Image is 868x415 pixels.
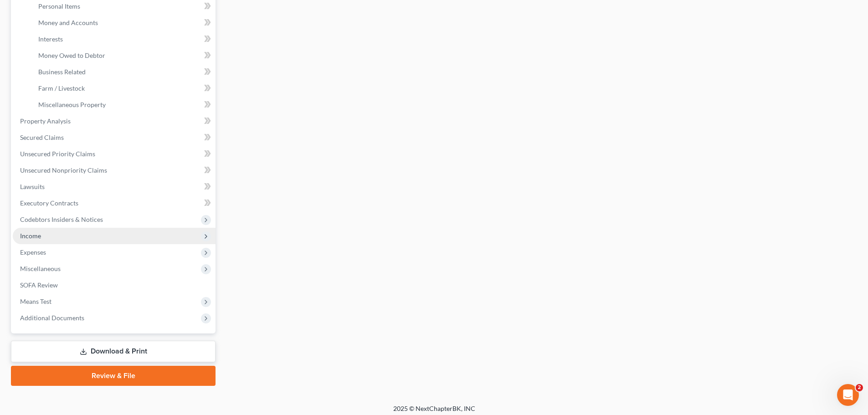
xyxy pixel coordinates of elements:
[31,80,216,97] a: Farm / Livestock
[31,97,216,113] a: Miscellaneous Property
[20,166,107,174] span: Unsecured Nonpriority Claims
[11,366,216,386] a: Review & File
[38,19,98,26] span: Money and Accounts
[13,162,216,179] a: Unsecured Nonpriority Claims
[11,341,216,362] a: Download & Print
[20,265,61,272] span: Miscellaneous
[31,31,216,47] a: Interests
[31,47,216,64] a: Money Owed to Debtor
[837,384,859,406] iframe: Intercom live chat
[20,248,46,256] span: Expenses
[38,84,85,92] span: Farm / Livestock
[13,195,216,211] a: Executory Contracts
[13,113,216,129] a: Property Analysis
[13,277,216,293] a: SOFA Review
[31,15,216,31] a: Money and Accounts
[20,199,78,207] span: Executory Contracts
[38,101,106,108] span: Miscellaneous Property
[20,314,84,322] span: Additional Documents
[20,297,51,305] span: Means Test
[20,117,71,125] span: Property Analysis
[856,384,863,391] span: 2
[13,129,216,146] a: Secured Claims
[20,281,58,289] span: SOFA Review
[13,146,216,162] a: Unsecured Priority Claims
[20,150,95,158] span: Unsecured Priority Claims
[38,2,80,10] span: Personal Items
[38,51,105,59] span: Money Owed to Debtor
[38,68,86,76] span: Business Related
[38,35,63,43] span: Interests
[20,232,41,240] span: Income
[13,179,216,195] a: Lawsuits
[20,133,64,141] span: Secured Claims
[31,64,216,80] a: Business Related
[20,215,103,223] span: Codebtors Insiders & Notices
[20,183,45,190] span: Lawsuits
